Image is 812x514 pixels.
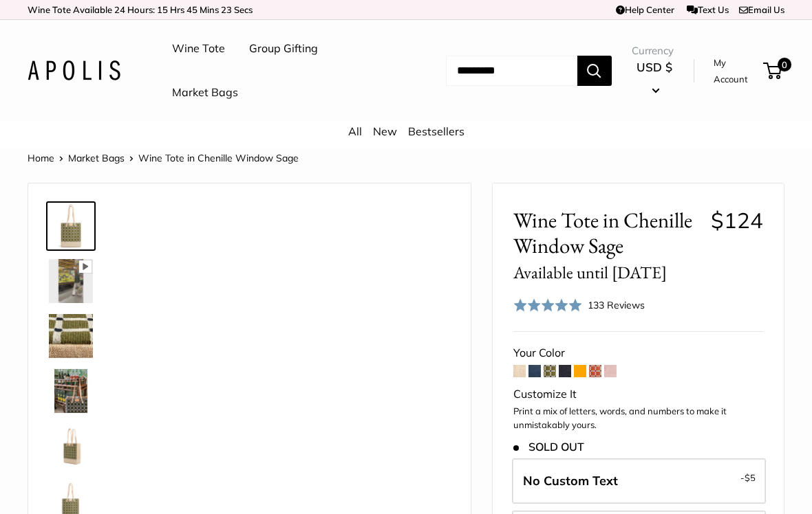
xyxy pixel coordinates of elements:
button: Search [577,56,612,86]
a: description_A close-up of our limited edition chenille-jute [46,311,96,361]
span: 0 [778,58,791,71]
span: $5 [745,472,756,483]
span: Wine Tote in Chenille Window Sage [513,208,701,284]
a: Home [28,152,54,164]
a: Help Center [616,4,674,15]
span: Mins [200,4,219,15]
span: 15 [157,4,168,15]
a: Wine Tote in Chenille Window Sage [46,256,96,306]
a: All [348,124,362,138]
a: Wine Tote in Chenille Window Sage [46,366,96,416]
a: New [373,124,397,138]
span: Currency [632,41,678,60]
a: My Account [714,54,758,88]
span: Hrs [170,4,184,15]
nav: Breadcrumb [28,149,299,167]
img: Wine Tote in Chenille Window Sage [49,369,93,413]
a: Wine Tote in Chenille Window Sage [46,421,96,471]
span: 23 [221,4,232,15]
input: Search... [446,56,577,86]
button: USD $ [632,56,678,100]
p: Print a mix of letters, words, and numbers to make it unmistakably yours. [513,405,763,432]
span: Secs [234,4,253,15]
div: Your Color [513,343,763,364]
span: No Custom Text [523,473,618,489]
img: Apolis [28,60,120,80]
small: Available until [DATE] [513,261,667,283]
img: Wine Tote in Chenille Window Sage [49,424,93,468]
div: Customize It [513,384,763,405]
img: Wine Tote in Chenille Window Sage [49,204,93,248]
label: Leave Blank [512,458,766,504]
a: Wine Tote in Chenille Window Sage [46,201,96,251]
span: $124 [711,207,763,234]
span: 133 Reviews [588,299,645,311]
a: Email Us [739,4,784,15]
a: Wine Tote [172,38,225,59]
a: Text Us [687,4,729,15]
a: Group Gifting [249,38,318,59]
a: 0 [765,63,782,79]
img: description_A close-up of our limited edition chenille-jute [49,314,93,358]
a: Market Bags [68,152,125,164]
a: Market Bags [172,82,238,103]
span: - [740,469,756,486]
span: USD $ [637,60,672,74]
img: Wine Tote in Chenille Window Sage [49,259,93,303]
span: SOLD OUT [513,440,584,454]
span: 45 [186,4,197,15]
a: Bestsellers [408,124,464,138]
span: Wine Tote in Chenille Window Sage [138,152,299,164]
